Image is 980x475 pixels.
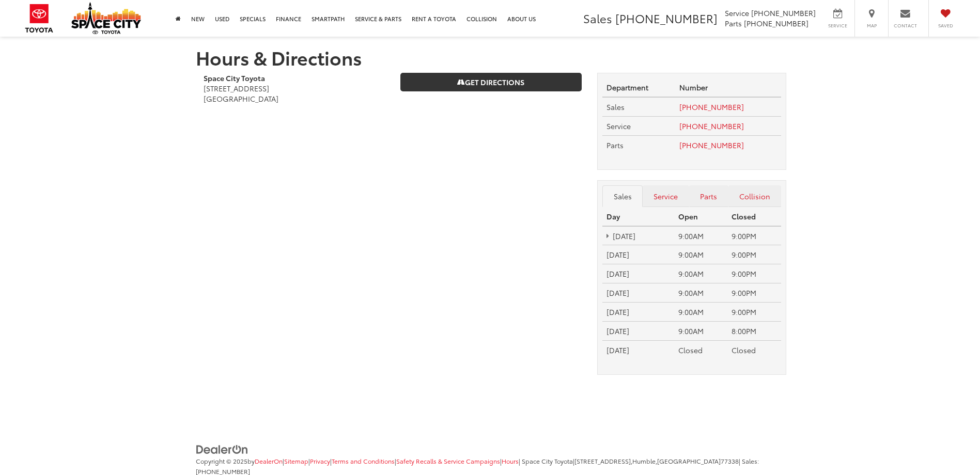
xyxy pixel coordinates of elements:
a: [PHONE_NUMBER] [679,140,744,150]
th: Number [675,78,781,97]
span: [STREET_ADDRESS], [574,456,632,465]
td: 9:00AM [674,264,728,283]
a: DealerOn Home Page [255,456,283,465]
span: Sales [606,102,625,112]
span: Service [826,22,849,29]
a: Collision [728,185,782,207]
strong: Day [606,211,620,221]
a: [PHONE_NUMBER] [679,102,744,112]
h1: Hours & Directions [196,47,785,68]
span: [PHONE_NUMBER] [744,18,808,28]
a: Service [643,185,689,207]
td: 9:00AM [674,283,728,303]
a: Parts [689,185,728,207]
td: 9:00AM [674,226,728,245]
td: 9:00AM [674,303,728,322]
td: 9:00PM [727,264,781,283]
span: | [283,456,308,465]
span: Contact [894,22,917,29]
a: DealerOn [196,444,248,454]
td: 9:00PM [727,303,781,322]
img: Space City Toyota [71,2,141,34]
span: [GEOGRAPHIC_DATA] [657,456,721,465]
td: [DATE] [602,341,674,359]
span: [STREET_ADDRESS] [204,83,269,93]
td: 9:00AM [674,245,728,264]
b: Space City Toyota [204,73,265,83]
iframe: Google Map [204,122,582,390]
span: [PHONE_NUMBER] [751,8,816,18]
a: Get Directions on Google Maps [400,73,582,91]
td: [DATE] [602,264,674,283]
span: Service [725,8,749,18]
td: [DATE] [602,303,674,322]
span: | Space City Toyota [519,456,573,465]
a: Hours [502,456,519,465]
span: Copyright © 2025 [196,456,247,465]
strong: Open [678,211,698,221]
td: 9:00PM [727,226,781,245]
span: by [247,456,283,465]
td: 9:00PM [727,245,781,264]
span: Service [606,121,631,131]
a: [PHONE_NUMBER] [679,121,744,131]
span: Sales [583,10,612,26]
a: Privacy [310,456,330,465]
span: Parts [606,140,624,150]
a: Sitemap [284,456,308,465]
a: Safety Recalls & Service Campaigns, Opens in a new tab [396,456,500,465]
td: 9:00PM [727,283,781,303]
td: Closed [674,341,728,359]
span: Saved [934,22,957,29]
td: [DATE] [602,283,674,303]
span: Map [860,22,883,29]
span: | [500,456,519,465]
td: [DATE] [602,245,674,264]
strong: Closed [732,211,756,221]
a: Sales [602,185,643,207]
td: [DATE] [602,322,674,341]
td: [DATE] [602,226,674,245]
span: | [330,456,395,465]
span: [PHONE_NUMBER] [615,10,718,26]
td: Closed [727,341,781,359]
span: Humble, [632,456,657,465]
span: | [308,456,330,465]
span: 77338 [721,456,739,465]
a: Terms and Conditions [332,456,395,465]
td: 8:00PM [727,322,781,341]
span: Parts [725,18,742,28]
span: | [573,456,739,465]
td: 9:00AM [674,322,728,341]
span: | [395,456,500,465]
span: [GEOGRAPHIC_DATA] [204,93,278,104]
th: Department [602,78,675,97]
img: DealerOn [196,444,248,455]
